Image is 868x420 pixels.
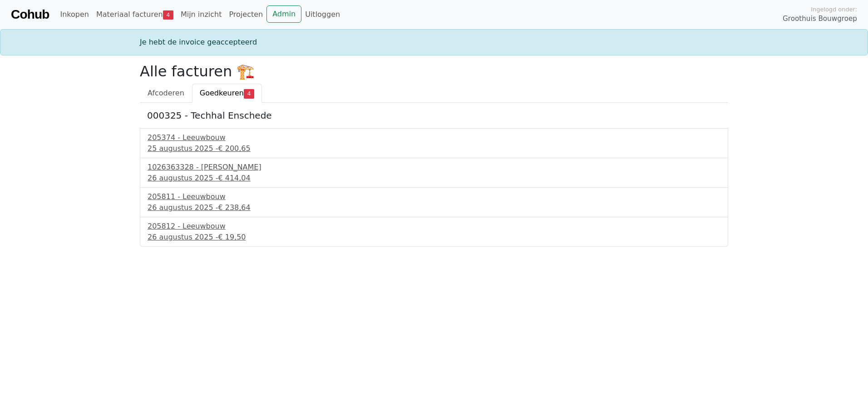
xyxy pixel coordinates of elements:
[148,132,720,154] a: 205374 - Leeuwbouw25 augustus 2025 -€ 200,65
[148,132,720,143] div: 205374 - Leeuwbouw
[148,162,720,173] div: 1026363328 - [PERSON_NAME]
[148,143,720,154] div: 25 augustus 2025 -
[148,162,720,184] a: 1026363328 - [PERSON_NAME]26 augustus 2025 -€ 414,04
[225,5,266,24] a: Projecten
[783,14,857,24] span: Groothuis Bouwgroep
[148,202,720,213] div: 26 augustus 2025 -
[218,233,246,241] span: € 19,50
[200,89,244,97] span: Goedkeuren
[218,144,250,153] span: € 200,65
[93,5,177,24] a: Materiaal facturen4
[56,5,92,24] a: Inkopen
[177,5,226,24] a: Mijn inzicht
[244,89,254,98] span: 4
[148,221,720,243] a: 205812 - Leeuwbouw26 augustus 2025 -€ 19,50
[134,37,734,48] div: Je hebt de invoice geaccepteerd
[301,5,344,24] a: Uitloggen
[11,4,49,25] a: Cohub
[148,191,720,213] a: 205811 - Leeuwbouw26 augustus 2025 -€ 238,64
[140,63,728,80] h2: Alle facturen 🏗️
[148,89,184,97] span: Afcoderen
[811,5,857,14] span: Ingelogd onder:
[266,5,301,23] a: Admin
[218,203,250,212] span: € 238,64
[148,221,720,232] div: 205812 - Leeuwbouw
[163,10,173,20] span: 4
[218,174,250,182] span: € 414,04
[147,110,721,121] h5: 000325 - Techhal Enschede
[148,232,720,243] div: 26 augustus 2025 -
[140,84,192,103] a: Afcoderen
[148,191,720,202] div: 205811 - Leeuwbouw
[148,173,720,184] div: 26 augustus 2025 -
[192,84,262,103] a: Goedkeuren4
